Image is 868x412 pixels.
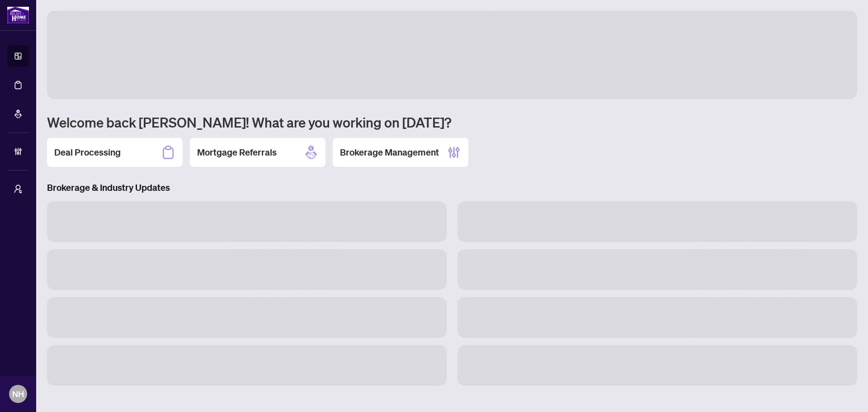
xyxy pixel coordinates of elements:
[47,181,857,194] h3: Brokerage & Industry Updates
[14,185,23,194] span: user-switch
[54,146,121,159] h2: Deal Processing
[197,146,277,159] h2: Mortgage Referrals
[340,146,439,159] h2: Brokerage Management
[12,388,24,400] span: NH
[47,114,857,131] h1: Welcome back [PERSON_NAME]! What are you working on [DATE]?
[7,7,29,24] img: logo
